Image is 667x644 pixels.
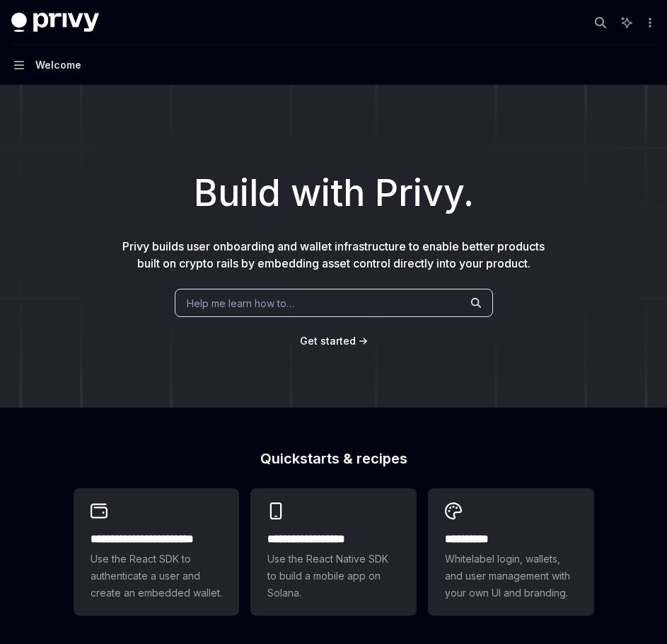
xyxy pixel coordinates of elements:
[11,13,99,33] img: dark logo
[300,334,356,348] a: Get started
[250,488,417,616] a: **** **** **** ***Use the React Native SDK to build a mobile app on Solana.
[445,551,577,602] span: Whitelabel login, wallets, and user management with your own UI and branding.
[300,335,356,347] span: Get started
[187,296,294,311] span: Help me learn how to…
[642,13,656,33] button: More actions
[267,551,400,602] span: Use the React Native SDK to build a mobile app on Solana.
[35,57,81,74] div: Welcome
[122,239,545,270] span: Privy builds user onboarding and wallet infrastructure to enable better products built on crypto ...
[91,551,223,602] span: Use the React SDK to authenticate a user and create an embedded wallet.
[74,452,594,466] h2: Quickstarts & recipes
[428,488,594,616] a: **** *****Whitelabel login, wallets, and user management with your own UI and branding.
[23,166,644,221] h1: Build with Privy.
